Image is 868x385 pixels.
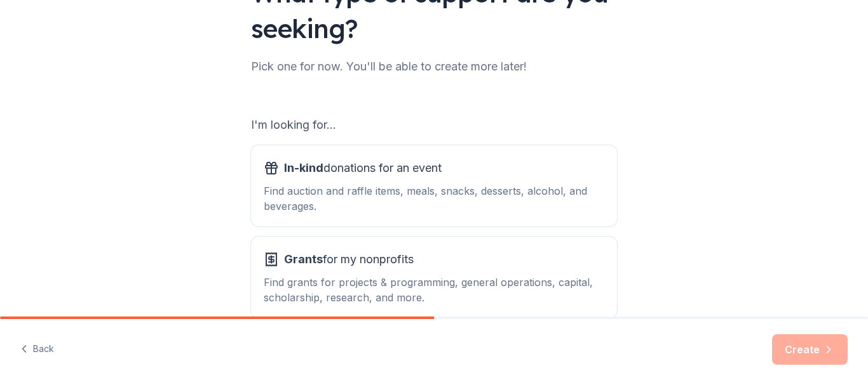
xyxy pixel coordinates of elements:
[20,336,54,363] button: Back
[264,183,604,214] div: Find auction and raffle items, meals, snacks, desserts, alcohol, and beverages.
[284,161,323,174] span: In-kind
[284,158,442,178] span: donations for an event
[251,56,617,77] div: Pick one for now. You'll be able to create more later!
[251,115,617,135] div: I'm looking for...
[251,237,617,318] button: Grantsfor my nonprofitsFind grants for projects & programming, general operations, capital, schol...
[264,275,604,305] div: Find grants for projects & programming, general operations, capital, scholarship, research, and m...
[251,145,617,226] button: In-kinddonations for an eventFind auction and raffle items, meals, snacks, desserts, alcohol, and...
[284,252,323,266] span: Grants
[284,249,414,270] span: for my nonprofits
